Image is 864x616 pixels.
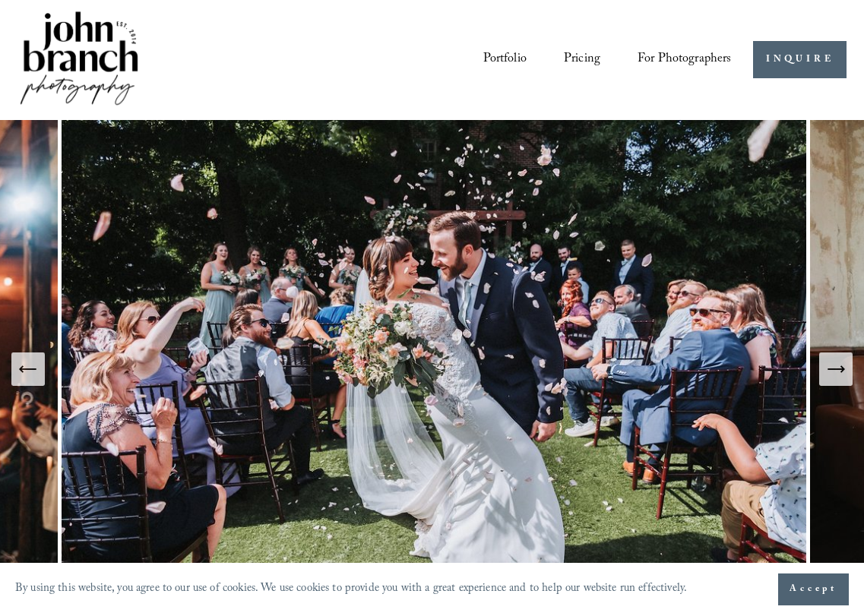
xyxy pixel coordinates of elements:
[638,48,732,72] span: For Photographers
[483,46,527,73] a: Portfolio
[15,578,687,600] p: By using this website, you agree to our use of cookies. We use cookies to provide you with a grea...
[778,573,849,605] button: Accept
[819,352,853,386] button: Next Slide
[753,41,847,78] a: INQUIRE
[638,46,732,73] a: folder dropdown
[11,352,45,386] button: Previous Slide
[790,582,837,597] span: Accept
[17,8,141,111] img: John Branch IV Photography
[564,46,600,73] a: Pricing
